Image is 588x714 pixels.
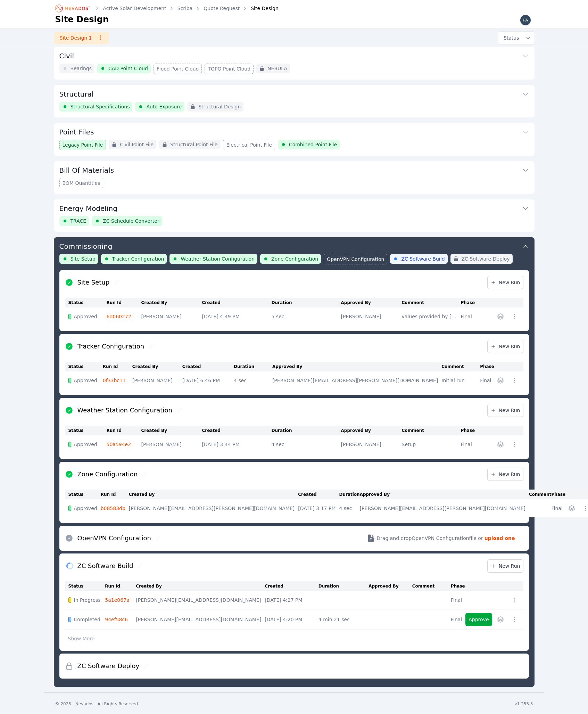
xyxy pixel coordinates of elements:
[177,5,193,12] a: Scriba
[103,5,166,12] a: Active Solar Development
[490,343,520,350] span: New Run
[146,103,182,110] span: Auto Exposure
[202,426,272,435] th: Created
[74,377,97,384] span: Approved
[487,340,523,353] a: New Run
[341,435,402,453] td: [PERSON_NAME]
[298,490,339,499] th: Created
[202,298,272,307] th: Created
[267,65,287,72] span: NEBULA
[272,313,338,320] div: 5 sec
[65,362,103,371] th: Status
[101,490,129,499] th: Run Id
[515,701,533,707] div: v1.255.3
[461,441,479,448] div: Final
[272,298,341,307] th: Duration
[552,490,566,499] th: Phase
[461,313,479,320] div: Final
[136,609,265,630] td: [PERSON_NAME][EMAIL_ADDRESS][DOMAIN_NAME]
[441,362,480,371] th: Comment
[412,581,451,591] th: Comment
[202,435,272,453] td: [DATE] 3:44 PM
[552,505,563,512] div: Final
[59,127,94,137] h3: Point Files
[487,559,523,573] a: New Run
[54,47,535,80] div: CivilBearingsCAD Point CloudFlood Point CloudTOPO Point CloudNEBULA
[480,362,495,371] th: Phase
[59,51,74,61] h3: Civil
[132,362,182,371] th: Created By
[136,581,265,591] th: Created By
[487,276,523,289] a: New Run
[77,661,140,671] h2: ZC Software Deploy
[272,362,441,371] th: Approved By
[129,490,298,499] th: Created By
[501,34,519,41] span: Status
[74,505,97,512] span: Approved
[55,701,138,707] div: © 2025 - Nevados - All Rights Reserved
[368,581,412,591] th: Approved By
[289,141,337,148] span: Combined Point File
[65,426,107,435] th: Status
[71,65,92,72] span: Bearings
[487,468,523,481] a: New Run
[182,362,234,371] th: Created
[485,535,515,542] strong: upload one
[318,581,368,591] th: Duration
[54,199,535,232] div: Energy ModelingTRACEZC Schedule Converter
[141,307,202,326] td: [PERSON_NAME]
[271,255,318,262] span: Zone Configuration
[401,255,445,262] span: ZC Software Build
[402,298,461,307] th: Comment
[202,307,272,326] td: [DATE] 4:49 PM
[141,298,202,307] th: Created By
[54,85,535,117] div: StructuralStructural SpecificationsAuto ExposureStructural Design
[339,490,359,499] th: Duration
[272,426,341,435] th: Duration
[170,141,217,148] span: Structural Point File
[59,89,94,99] h3: Structural
[498,32,535,44] button: Status
[55,3,279,14] nav: Breadcrumb
[141,435,202,453] td: [PERSON_NAME]
[105,597,129,603] a: 5a1e067a
[462,255,510,262] span: ZC Software Deploy
[480,377,491,384] div: Final
[402,426,461,435] th: Comment
[318,616,365,623] div: 4 min 21 sec
[451,581,465,591] th: Phase
[441,377,477,384] div: Initial run
[54,161,535,194] div: Bill Of MaterialsBOM Quantities
[360,499,529,517] td: [PERSON_NAME][EMAIL_ADDRESS][PERSON_NAME][DOMAIN_NAME]
[204,5,240,12] a: Quote Request
[107,314,131,319] a: 6d060272
[265,591,318,609] td: [DATE] 4:27 PM
[327,256,384,263] span: OpenVPN Configuration
[65,632,98,645] button: Show More
[108,65,148,72] span: CAD Point Cloud
[136,591,265,609] td: [PERSON_NAME][EMAIL_ADDRESS][DOMAIN_NAME]
[529,490,551,499] th: Comment
[132,371,182,389] td: [PERSON_NAME]
[65,581,105,591] th: Status
[107,426,141,435] th: Run Id
[234,362,272,371] th: Duration
[77,469,138,479] h2: Zone Configuration
[107,298,141,307] th: Run Id
[272,371,441,389] td: [PERSON_NAME][EMAIL_ADDRESS][PERSON_NAME][DOMAIN_NAME]
[360,490,529,499] th: Approved By
[74,597,101,604] span: In Progress
[74,441,97,448] span: Approved
[54,123,535,156] div: Point FilesLegacy Point FileCivil Point FileStructural Point FileElectrical Point FileCombined Po...
[402,441,457,448] div: Setup
[77,278,110,287] h2: Site Setup
[402,313,457,320] div: values provided by [PERSON_NAME]
[112,255,164,262] span: Tracker Configuration
[265,609,318,630] td: [DATE] 4:20 PM
[181,255,255,262] span: Weather Station Configuration
[77,561,133,571] h2: ZC Software Build
[358,528,523,548] button: Drag and dropOpenVPN Configurationfile or upload one
[65,490,101,499] th: Status
[59,204,117,213] h3: Energy Modeling
[59,199,529,216] button: Energy Modeling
